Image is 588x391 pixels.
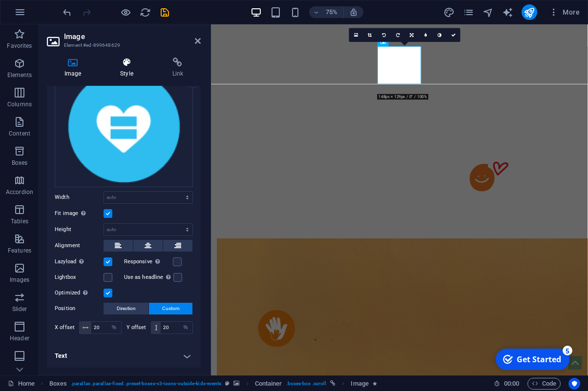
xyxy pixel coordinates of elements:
label: Y offset [126,325,151,330]
p: Columns [7,100,32,108]
nav: breadcrumb [49,378,377,390]
i: Save (Ctrl+S) [159,7,170,18]
label: Fit image [55,208,104,219]
div: Get Started [26,9,71,20]
a: Greyscale [433,28,447,42]
span: Custom [162,303,180,314]
button: save [159,6,170,18]
span: : [511,380,512,387]
p: Header [10,334,29,342]
p: Slider [12,305,27,313]
span: More [549,7,580,17]
a: Rotate right 90° [391,28,405,42]
div: ninezconderechoicon2-QsfaWlHvMMKnnWZylzgCcQ.png [55,66,193,187]
h4: Link [155,58,201,78]
button: 75% [309,6,344,18]
button: navigator [483,6,494,18]
a: Blur [419,28,433,42]
h4: Image [47,58,103,78]
i: Publish [524,7,535,18]
label: Lazyload [55,256,104,268]
p: Favorites [7,42,32,50]
i: Reload page [140,7,151,18]
label: Width [55,195,104,200]
h4: Text [47,344,201,368]
a: Crop mode [363,28,377,42]
label: Alignment [55,240,104,252]
i: This element contains a background [233,381,239,386]
a: Click to cancel selection. Double-click to open Pages [8,378,35,390]
button: Code [527,378,561,390]
h2: Image [64,32,201,41]
label: Optimized [55,287,104,299]
i: On resize automatically adjust zoom level to fit chosen device. [349,8,358,17]
label: Responsive [124,256,173,268]
p: Accordion [6,188,33,196]
button: undo [61,6,73,18]
label: Use as headline [124,272,173,283]
i: Navigator [483,7,494,18]
p: Content [9,130,30,137]
a: Confirm ( ⌘ ⏎ ) [446,28,461,42]
button: Usercentrics [568,378,580,390]
i: Design (Ctrl+Alt+Y) [443,7,455,18]
button: publish [522,4,537,20]
i: Element contains an animation [373,381,377,386]
h6: Session time [494,378,520,390]
i: This element is linked [330,381,336,386]
p: Images [10,276,30,284]
button: Direction [104,303,148,314]
span: Direction [117,303,136,314]
p: Tables [11,217,28,225]
span: Code [532,378,556,390]
i: Undo: Change animation (Ctrl+Z) [62,7,73,18]
a: Change orientation [405,28,419,42]
button: More [545,4,584,20]
span: Click to select. Double-click to edit [351,378,368,390]
h6: 75% [324,6,339,18]
label: Lightbox [55,272,104,283]
div: Get Started 5 items remaining, 0% complete [5,4,79,25]
button: design [443,6,455,18]
label: Position [55,303,104,314]
span: Click to select. Double-click to edit [49,378,67,390]
button: Custom [149,303,192,314]
a: Rotate left 90° [377,28,391,42]
p: Elements [7,71,32,79]
h3: Element #ed-899648629 [64,41,181,50]
div: 5 [72,1,82,11]
button: text_generator [502,6,514,18]
label: X offset [55,325,79,330]
a: Select files from the file manager, stock photos, or upload file(s) [349,28,363,42]
i: AI Writer [502,7,513,18]
label: Height [55,227,104,232]
p: Boxes [12,159,28,167]
button: pages [463,6,475,18]
p: Features [8,247,31,254]
h4: Style [103,58,154,78]
span: . boxes-box .scroll [286,378,327,390]
button: reload [139,6,151,18]
span: 00 00 [504,378,519,390]
span: . parallax .parallax-fixed .preset-boxes-v3-icons-outside-kids-events [71,378,221,390]
i: This element is a customizable preset [225,381,230,386]
span: Click to select. Double-click to edit [255,378,282,390]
